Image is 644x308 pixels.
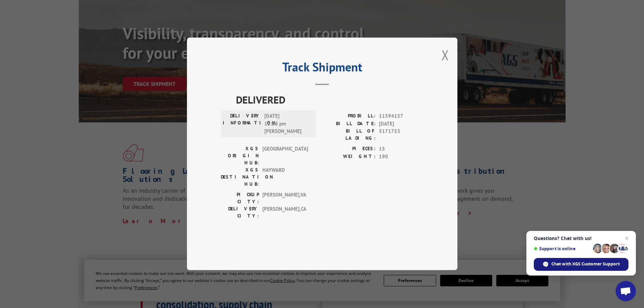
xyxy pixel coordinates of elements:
[379,128,424,142] span: 5171753
[379,145,424,153] span: 15
[322,128,376,142] label: BILL OF LADING:
[534,246,591,251] span: Support is online
[262,206,308,220] span: [PERSON_NAME] , CA
[221,62,424,75] h2: Track Shipment
[534,258,628,271] div: Chat with XGS Customer Support
[236,92,424,108] span: DELIVERED
[322,153,376,161] label: WEIGHT:
[379,113,424,120] span: 11594157
[264,113,310,136] span: [DATE] 12:20 pm [PERSON_NAME]
[623,234,631,242] span: Close chat
[551,261,620,267] span: Chat with XGS Customer Support
[379,120,424,128] span: [DATE]
[262,145,308,167] span: [GEOGRAPHIC_DATA]
[379,153,424,161] span: 190
[616,281,636,301] div: Open chat
[534,236,628,241] span: Questions? Chat with us!
[322,120,376,128] label: BILL DATE:
[322,113,376,120] label: PROBILL:
[221,206,259,220] label: DELIVERY CITY:
[223,113,261,136] label: DELIVERY INFORMATION:
[442,46,449,64] button: Close modal
[221,191,259,206] label: PICKUP CITY:
[221,167,259,188] label: XGS DESTINATION HUB:
[262,191,308,206] span: [PERSON_NAME] , VA
[322,145,376,153] label: PIECES:
[221,145,259,167] label: XGS ORIGIN HUB:
[262,167,308,188] span: HAYWARD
